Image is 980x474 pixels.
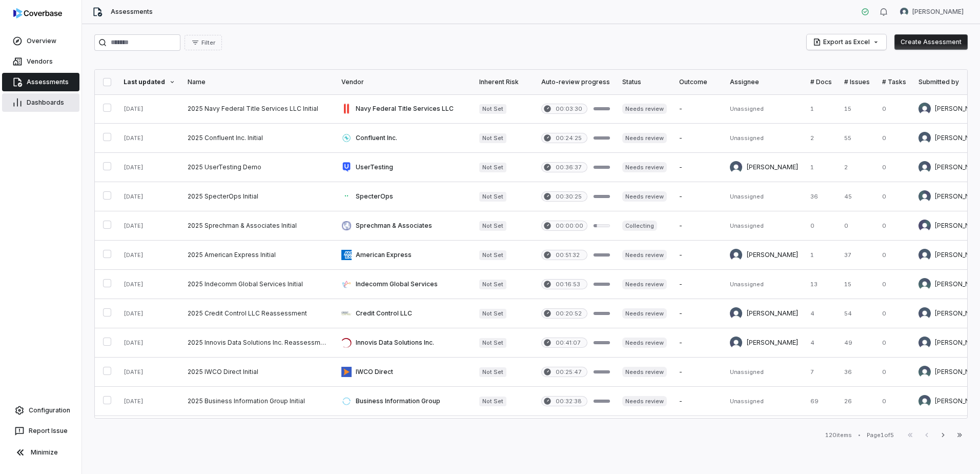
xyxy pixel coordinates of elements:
div: • [858,431,861,439]
img: Bridget Seagraves avatar [730,307,742,320]
span: Dashboards [27,98,64,107]
td: - [673,299,724,328]
a: Vendors [2,52,79,71]
div: Name [188,78,329,86]
span: Configuration [29,406,70,414]
a: Dashboards [2,93,79,112]
td: - [673,270,724,299]
div: 120 items [825,431,852,439]
div: Vendor [341,78,467,86]
span: Vendors [27,57,53,66]
div: # Issues [844,78,870,86]
img: Jonathan Lee avatar [918,395,931,407]
div: Assignee [730,78,798,86]
img: Bridget Seagraves avatar [918,249,931,261]
img: Travis Helton avatar [918,190,931,203]
span: Minimize [31,448,58,457]
span: [PERSON_NAME] [912,8,964,16]
img: Curtis Nohl avatar [900,8,908,16]
td: - [673,211,724,241]
div: Status [622,78,667,86]
a: Assessments [2,73,79,91]
span: Assessments [27,78,69,86]
div: Inherent Risk [479,78,529,86]
div: Page 1 of 5 [867,431,894,439]
div: # Tasks [882,78,906,86]
a: Configuration [4,401,77,420]
img: Bridget Seagraves avatar [918,337,931,349]
img: logo-D7KZi-bG.svg [13,8,62,18]
td: - [673,153,724,182]
span: Report Issue [29,427,68,435]
div: Auto-review progress [541,78,610,86]
td: - [673,241,724,270]
img: Cassandra Burns avatar [918,220,931,232]
div: # Docs [810,78,832,86]
button: Report Issue [4,422,77,440]
td: - [673,124,724,153]
td: - [673,94,724,124]
img: Jonathan Lee avatar [918,366,931,378]
td: - [673,182,724,211]
span: Assessments [111,8,153,16]
button: Curtis Nohl avatar[PERSON_NAME] [894,4,970,19]
img: Bridget Seagraves avatar [730,337,742,349]
img: Jonathan Lee avatar [918,278,931,290]
td: - [673,387,724,416]
img: George Munyua avatar [918,132,931,144]
img: Bridget Seagraves avatar [730,249,742,261]
span: Filter [201,39,215,47]
td: - [673,358,724,387]
span: Overview [27,37,56,45]
img: Michael Violante avatar [918,161,931,173]
button: Filter [185,35,222,50]
div: Last updated [124,78,175,86]
img: Michael Violante avatar [730,161,742,173]
button: Minimize [4,442,77,463]
td: - [673,416,724,445]
img: Jonathan Wann avatar [918,103,931,115]
a: Overview [2,32,79,50]
td: - [673,328,724,358]
img: Bridget Seagraves avatar [918,307,931,320]
button: Export as Excel [807,34,886,50]
div: Outcome [679,78,718,86]
button: Create Assessment [894,34,968,50]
